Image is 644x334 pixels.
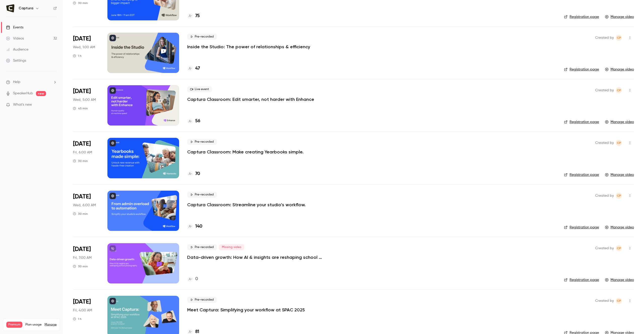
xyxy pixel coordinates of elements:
[616,298,622,304] span: Claudia Platzer
[73,193,91,201] span: [DATE]
[595,35,614,41] span: Created by
[73,87,91,95] span: [DATE]
[617,193,621,199] span: CP
[187,34,217,40] span: Pre-recorded
[73,85,99,126] div: Apr 8 Tue, 8:00 PM (Europe/London)
[187,149,304,155] a: Captura Classroom: Make creating Yearbooks simple.
[595,245,614,251] span: Created by
[187,297,217,303] span: Pre-recorded
[187,139,217,145] span: Pre-recorded
[195,223,202,230] h4: 140
[595,298,614,304] span: Created by
[45,323,57,327] a: Manage
[617,35,621,41] span: CP
[187,202,306,208] a: Captura Classroom: Streamline your studio’s workflow.
[19,6,33,11] h6: Captura
[73,54,82,58] div: 1 h
[73,308,92,313] span: Fri, 4:00 AM
[73,97,96,102] span: Wed, 5:00 AM
[605,172,634,177] a: Manage video
[73,191,99,231] div: Mar 11 Tue, 3:00 PM (America/New York)
[73,138,99,178] div: Mar 27 Thu, 3:00 PM (America/New York)
[187,86,212,92] span: Live event
[187,96,314,102] a: Captura Classroom: Edit smarter, not harder with Enhance
[73,212,88,216] div: 30 min
[195,65,200,72] h4: 47
[564,277,599,282] a: Registration page
[195,276,198,282] h4: 0
[187,192,217,198] span: Pre-recorded
[564,225,599,230] a: Registration page
[595,140,614,146] span: Created by
[187,171,200,177] a: 70
[6,4,14,12] img: Captura
[605,225,634,230] a: Manage video
[73,203,96,208] span: Wed, 6:00 AM
[187,244,217,250] span: Pre-recorded
[564,119,599,124] a: Registration page
[187,276,198,282] a: 0
[73,264,88,268] div: 30 min
[187,254,338,260] a: Data-driven growth: How AI & insights are reshaping school photography
[617,140,621,146] span: CP
[6,322,22,328] span: Premium
[195,118,200,124] h4: 56
[605,14,634,19] a: Manage video
[73,159,88,163] div: 30 min
[73,33,99,73] div: May 13 Tue, 4:00 PM (Europe/London)
[6,25,23,30] div: Events
[595,87,614,93] span: Created by
[25,323,42,327] span: Plan usage
[73,140,91,148] span: [DATE]
[6,47,28,52] div: Audience
[36,91,46,96] span: new
[187,307,305,313] a: Meet Captura: Simplifying your workflow at SPAC 2025
[73,243,99,283] div: Feb 27 Thu, 3:00 PM (America/New York)
[605,119,634,124] a: Manage video
[195,13,200,19] h4: 75
[73,1,88,5] div: 30 min
[564,14,599,19] a: Registration page
[616,140,622,146] span: Claudia Platzer
[219,244,244,250] span: Missing video
[6,79,57,85] li: help-dropdown-opener
[616,193,622,199] span: Claudia Platzer
[73,150,92,155] span: Fri, 6:00 AM
[187,223,202,230] a: 140
[564,172,599,177] a: Registration page
[6,58,26,63] div: Settings
[6,36,24,41] div: Videos
[73,255,92,260] span: Fri, 7:00 AM
[616,35,622,41] span: Claudia Platzer
[605,67,634,72] a: Manage video
[616,87,622,93] span: Claudia Platzer
[617,245,621,251] span: CP
[187,65,200,72] a: 47
[13,79,20,85] span: Help
[616,245,622,251] span: Claudia Platzer
[13,91,33,96] a: SpeakerHub
[187,44,310,50] a: Inside the Studio: The power of relationships & efficiency
[187,13,200,19] a: 75
[73,245,91,253] span: [DATE]
[605,277,634,282] a: Manage video
[73,317,82,321] div: 1 h
[595,193,614,199] span: Created by
[564,67,599,72] a: Registration page
[187,118,200,124] a: 56
[195,171,200,177] h4: 70
[73,35,91,43] span: [DATE]
[73,298,91,306] span: [DATE]
[617,298,621,304] span: CP
[13,102,32,107] span: What's new
[73,106,88,110] div: 45 min
[617,87,621,93] span: CP
[73,45,95,50] span: Wed, 1:00 AM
